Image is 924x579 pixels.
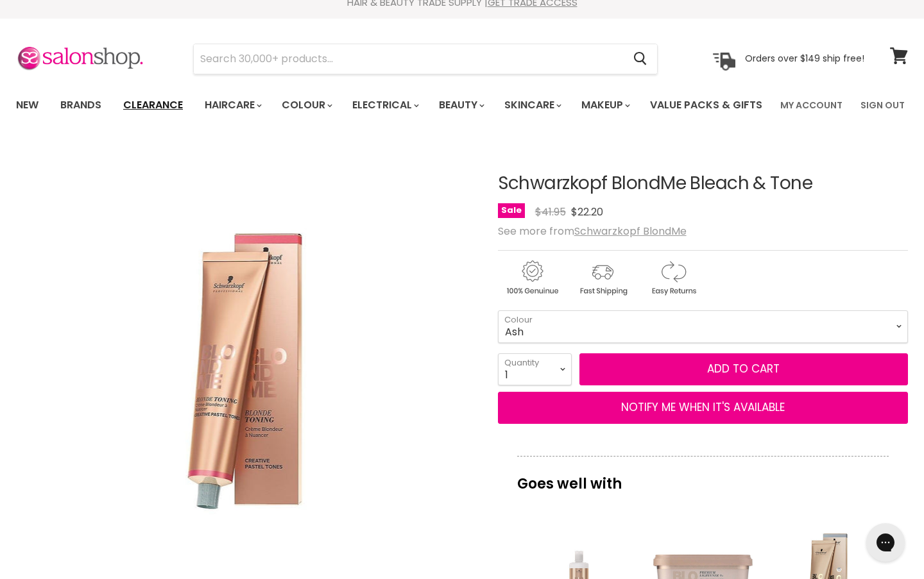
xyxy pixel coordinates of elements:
ul: Main menu [6,87,773,124]
h1: Schwarzkopf BlondMe Bleach & Tone [498,174,908,194]
a: New [6,92,48,119]
p: Goes well with [517,456,889,498]
input: Search [194,44,623,74]
img: returns.gif [639,258,707,298]
a: Schwarzkopf BlondMe [574,224,687,239]
a: Haircare [195,92,269,119]
span: See more from [498,224,687,239]
a: Value Packs & Gifts [640,92,772,119]
span: $41.95 [535,205,566,219]
a: Clearance [114,92,193,119]
a: Skincare [495,92,569,119]
a: My Account [773,92,850,119]
span: Sale [498,203,525,218]
button: Add to cart [579,353,908,385]
span: Add to cart [707,361,780,376]
a: Brands [51,92,111,119]
a: Beauty [429,92,492,119]
a: Sign Out [853,92,912,119]
a: Colour [272,92,340,119]
select: Quantity [498,353,572,385]
span: $22.20 [571,205,603,219]
p: Orders over $149 ship free! [745,53,864,64]
button: Search [623,44,657,74]
a: Electrical [343,92,427,119]
button: NOTIFY ME WHEN IT'S AVAILABLE [498,392,908,424]
img: genuine.gif [498,258,566,298]
img: shipping.gif [569,258,637,298]
iframe: Gorgias live chat messenger [860,519,911,566]
form: Product [193,44,658,74]
a: Makeup [572,92,638,119]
